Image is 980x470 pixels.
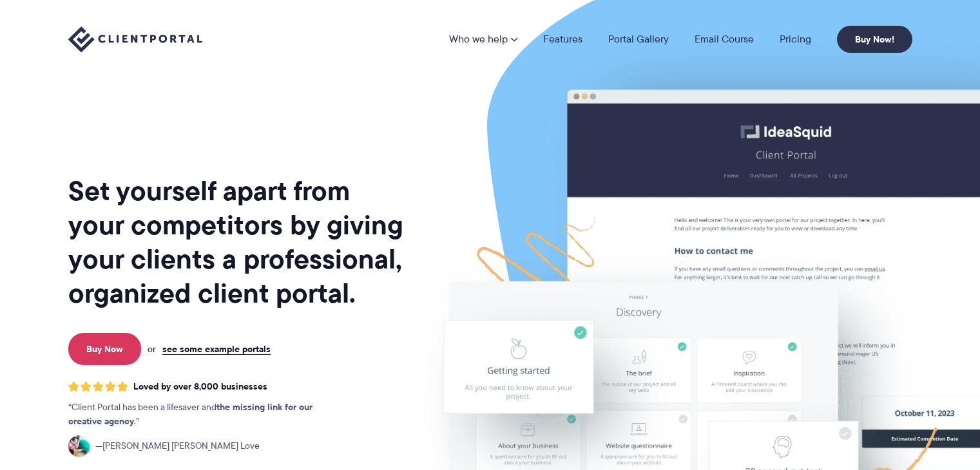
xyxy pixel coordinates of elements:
strong: the missing link for our creative agency [68,400,312,428]
h1: Set yourself apart from your competitors by giving your clients a professional, organized client ... [68,174,406,310]
span: Loved by over 8,000 businesses [133,381,267,392]
a: Buy Now! [837,26,912,53]
p: Client Portal has been a lifesaver and . [68,400,339,429]
a: Email Course [695,34,754,44]
a: Pricing [780,34,811,44]
a: Features [543,34,582,44]
a: see some example portals [162,343,271,355]
a: Buy Now [68,333,141,365]
a: Who we help [449,34,517,44]
a: Portal Gallery [608,34,669,44]
span: [PERSON_NAME] [PERSON_NAME] Love [95,439,260,453]
span: or [148,343,156,355]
